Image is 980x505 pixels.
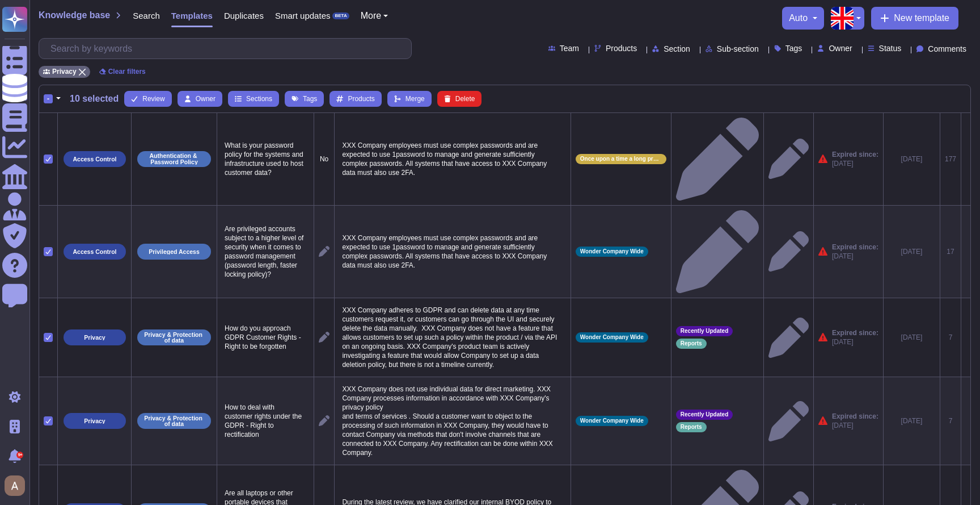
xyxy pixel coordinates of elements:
[361,11,381,20] span: More
[339,303,565,372] p: XXX Company adheres to GDPR and can delete data at any time customers request it, or customers ca...
[52,68,77,75] span: Privacy
[222,138,309,180] p: What is your password policy for the systems and infrastructure used to host customer data?
[339,231,565,273] p: XXX Company employees must use complex passwords and are expected to use 1password to manage and ...
[339,382,565,460] p: XXX Company does not use individual data for direct marketing. XXX Company processes information ...
[2,473,33,498] button: user
[246,95,272,102] span: Sections
[16,452,23,458] div: 9+
[681,424,702,430] span: Reports
[228,91,279,107] button: Sections
[387,91,432,107] button: Merge
[829,44,852,52] span: Owner
[832,243,878,252] span: Expired since:
[681,328,728,334] span: Recently Updated
[832,328,878,337] span: Expired since:
[945,416,956,425] div: 7
[717,45,759,53] span: Sub-section
[84,418,105,424] p: Privacy
[832,421,878,430] span: [DATE]
[785,44,802,52] span: Tags
[348,95,374,102] span: Products
[84,335,105,341] p: Privacy
[73,249,116,255] p: Access Control
[888,155,935,164] div: [DATE]
[681,341,702,347] span: Reports
[330,91,381,107] button: Products
[45,39,411,59] input: Search by keywords
[871,7,958,30] button: New template
[580,335,644,340] span: Wonder Company Wide
[171,11,213,20] span: Templates
[332,12,349,19] div: BETA
[39,11,110,20] span: Knowledge base
[141,153,207,165] p: Authentication & Password Policy
[945,155,956,164] div: 177
[141,332,207,344] p: Privacy & Protection of data
[224,11,264,20] span: Duplicates
[178,91,222,107] button: Owner
[580,418,644,424] span: Wonder Company Wide
[664,45,690,53] span: Section
[832,337,878,347] span: [DATE]
[275,11,331,20] span: Smart updates
[455,95,475,102] span: Delete
[945,333,956,342] div: 7
[580,156,662,162] span: Once upon a time a long product was created
[339,138,565,180] p: XXX Company employees must use complex passwords and are expected to use 1password to manage and ...
[681,412,728,418] span: Recently Updated
[580,249,644,254] span: Wonder Company Wide
[945,247,956,256] div: 17
[405,95,425,102] span: Merge
[222,321,309,354] p: How do you approach GDPR Customer Rights - Right to be forgotten
[560,44,579,52] span: Team
[196,95,216,102] span: Owner
[606,44,637,52] span: Products
[832,252,878,261] span: [DATE]
[928,45,966,53] span: Comments
[73,156,116,162] p: Access Control
[285,91,324,107] button: Tags
[70,94,119,103] span: 10 selected
[831,7,854,30] img: en
[789,14,817,23] button: auto
[222,222,309,282] p: Are privileged accounts subject to a higher level of security when it comes to password managemen...
[5,475,25,496] img: user
[133,11,160,20] span: Search
[832,412,878,421] span: Expired since:
[319,155,330,164] p: No
[361,11,388,20] button: More
[108,68,146,75] span: Clear filters
[303,95,317,102] span: Tags
[789,14,808,23] span: auto
[879,44,902,52] span: Status
[888,247,935,256] div: [DATE]
[44,94,53,103] div: -
[888,416,935,425] div: [DATE]
[888,333,935,342] div: [DATE]
[832,150,878,159] span: Expired since:
[142,95,164,102] span: Review
[894,14,949,23] span: New template
[832,159,878,168] span: [DATE]
[141,415,207,427] p: Privacy & Protection of data
[149,249,200,255] p: Privileged Access
[222,400,309,442] p: How to deal with customer rights under the GDPR - Right to rectification
[124,91,171,107] button: Review
[437,91,482,107] button: Delete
